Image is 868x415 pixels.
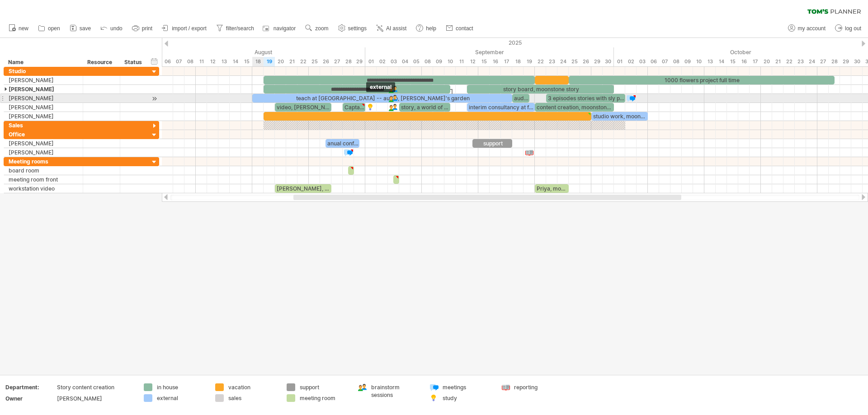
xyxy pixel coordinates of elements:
div: Studio [9,67,78,75]
div: Monday, 13 October 2025 [704,57,716,66]
span: filter/search [226,25,254,32]
div: Wednesday, 10 September 2025 [444,57,456,66]
div: Owner [5,395,55,402]
a: filter/search [214,23,257,34]
span: undo [110,25,123,32]
div: Wednesday, 8 October 2025 [670,57,682,66]
div: Friday, 8 August 2025 [184,57,196,66]
div: Wednesday, 17 September 2025 [501,57,512,66]
a: log out [833,23,864,34]
div: external [366,82,395,92]
div: Thursday, 23 October 2025 [795,57,806,66]
div: Tuesday, 2 September 2025 [377,57,388,66]
div: Friday, 22 August 2025 [297,57,309,66]
div: Resource [87,58,115,67]
a: print [130,23,155,34]
div: Thursday, 21 August 2025 [286,57,297,66]
div: [PERSON_NAME] [9,103,78,112]
div: [PERSON_NAME] [57,395,133,402]
div: Tuesday, 16 September 2025 [490,57,501,66]
div: Friday, 10 October 2025 [693,57,704,66]
div: Monday, 20 October 2025 [761,57,772,66]
div: Wednesday, 29 October 2025 [840,57,851,66]
div: Tuesday, 7 October 2025 [659,57,670,66]
div: Friday, 3 October 2025 [637,57,648,66]
div: Thursday, 14 August 2025 [230,57,241,66]
div: Tuesday, 28 October 2025 [829,57,840,66]
div: Status [124,58,144,67]
div: Department: [5,383,55,391]
div: Friday, 26 September 2025 [580,57,591,66]
div: Tuesday, 21 October 2025 [772,57,783,66]
div: Friday, 12 September 2025 [467,57,478,66]
div: workstation video [9,184,78,193]
div: board room [9,166,78,175]
div: Wednesday, 24 September 2025 [557,57,569,66]
div: [PERSON_NAME], [PERSON_NAME]'s Ocean project [275,184,331,193]
div: content creation, moonstone campaign [535,103,614,112]
span: AI assist [386,25,406,32]
div: meetings [443,383,492,391]
a: new [6,23,31,34]
a: save [67,23,94,34]
span: import / export [172,25,207,32]
div: Name [8,58,78,67]
div: Wednesday, 20 August 2025 [275,57,286,66]
span: print [142,25,152,32]
div: Friday, 17 October 2025 [750,57,761,66]
div: Monday, 1 September 2025 [365,57,377,66]
div: teach at [GEOGRAPHIC_DATA] -- audio, [PERSON_NAME]'s garden [252,94,512,103]
div: Wednesday, 22 October 2025 [783,57,795,66]
div: meeting room [300,394,349,402]
a: navigator [261,23,298,34]
span: new [19,25,28,32]
div: Captain [PERSON_NAME] [343,103,365,112]
div: Monday, 27 October 2025 [817,57,829,66]
div: Story content creation [57,383,133,391]
div: [PERSON_NAME] [9,148,78,157]
div: 1000 flowers project full time [569,76,835,84]
div: Thursday, 9 October 2025 [682,57,693,66]
div: video, [PERSON_NAME]'s Ocean quest [275,103,331,112]
div: Wednesday, 6 August 2025 [162,57,173,66]
div: Wednesday, 1 October 2025 [614,57,625,66]
div: Tuesday, 12 August 2025 [207,57,218,66]
span: settings [348,25,367,32]
div: vacation [228,383,278,391]
div: [PERSON_NAME] [9,139,78,148]
span: save [80,25,91,32]
div: story board, moonstone story [467,85,614,93]
div: external [157,394,206,402]
div: Monday, 15 September 2025 [478,57,490,66]
a: open [36,23,63,34]
div: Wednesday, 27 August 2025 [331,57,343,66]
div: Monday, 6 October 2025 [648,57,659,66]
div: Tuesday, 14 October 2025 [716,57,727,66]
div: reporting [514,383,563,391]
div: Thursday, 30 October 2025 [851,57,863,66]
a: my account [786,23,828,34]
div: Monday, 8 September 2025 [422,57,433,66]
div: Friday, 19 September 2025 [524,57,535,66]
a: AI assist [374,23,409,34]
div: [PERSON_NAME] [9,94,78,103]
a: contact [443,23,476,34]
div: scroll to activity [150,94,159,103]
div: audio, a world of colors [512,94,529,103]
div: Tuesday, 26 August 2025 [320,57,331,66]
div: support [300,383,349,391]
div: Sales [9,121,78,130]
span: help [426,25,436,32]
span: log out [845,25,861,32]
a: undo [98,23,125,34]
div: [PERSON_NAME] [9,85,78,93]
span: contact [456,25,473,32]
a: import / export [160,23,209,34]
div: story, a world of colors [399,103,450,112]
div: Tuesday, 30 September 2025 [603,57,614,66]
div: Thursday, 4 September 2025 [399,57,410,66]
div: Thursday, 2 October 2025 [625,57,637,66]
div: in house [157,383,206,391]
div: Wednesday, 13 August 2025 [218,57,230,66]
a: settings [336,23,369,34]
